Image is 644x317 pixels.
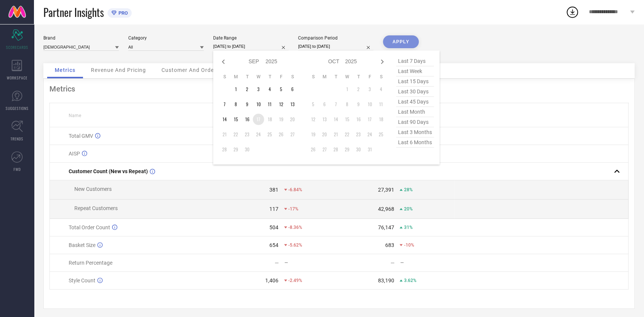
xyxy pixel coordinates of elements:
div: — [275,260,279,266]
td: Mon Oct 13 2025 [319,114,330,125]
td: Wed Oct 15 2025 [341,114,353,125]
td: Mon Sep 01 2025 [230,84,241,95]
td: Sat Sep 06 2025 [287,84,298,95]
div: Brand [43,35,119,41]
div: 27,391 [378,187,394,193]
td: Tue Oct 14 2025 [330,114,341,125]
td: Mon Oct 20 2025 [319,129,330,140]
td: Sun Oct 26 2025 [307,144,319,155]
input: Select comparison period [298,43,373,50]
span: last 6 months [396,137,434,148]
td: Thu Oct 23 2025 [353,129,364,140]
td: Sat Oct 11 2025 [375,99,387,110]
span: Basket Size [69,242,95,248]
td: Sat Sep 27 2025 [287,129,298,140]
td: Fri Oct 31 2025 [364,144,375,155]
td: Wed Oct 01 2025 [341,84,353,95]
td: Mon Sep 08 2025 [230,99,241,110]
th: Friday [364,74,375,80]
td: Sun Oct 12 2025 [307,114,319,125]
td: Wed Oct 22 2025 [341,129,353,140]
span: Name [69,113,81,118]
td: Wed Sep 10 2025 [253,99,264,110]
span: Customer And Orders [161,67,219,73]
td: Thu Sep 18 2025 [264,114,275,125]
span: last 30 days [396,87,434,97]
td: Mon Sep 29 2025 [230,144,241,155]
div: Next month [378,57,387,66]
span: Partner Insights [43,5,104,20]
span: -6.84% [288,187,302,192]
th: Thursday [264,74,275,80]
th: Friday [275,74,287,80]
span: WORKSPACE [7,75,28,81]
span: -2.49% [288,278,302,283]
th: Tuesday [241,74,253,80]
span: Total GMV [69,133,93,139]
td: Tue Sep 30 2025 [241,144,253,155]
td: Sun Sep 07 2025 [219,99,230,110]
td: Fri Oct 24 2025 [364,129,375,140]
td: Sat Oct 18 2025 [375,114,387,125]
div: Metrics [49,84,629,93]
div: 381 [269,187,278,193]
td: Thu Oct 09 2025 [353,99,364,110]
td: Fri Oct 10 2025 [364,99,375,110]
span: last week [396,66,434,76]
td: Wed Oct 29 2025 [341,144,353,155]
div: — [284,260,339,265]
td: Fri Sep 19 2025 [275,114,287,125]
div: Date Range [213,35,289,41]
span: Metrics [55,67,75,73]
td: Tue Sep 23 2025 [241,129,253,140]
span: -5.62% [288,242,302,248]
span: last 15 days [396,76,434,87]
span: FWD [14,166,21,172]
span: last 3 months [396,127,434,137]
div: 76,147 [378,224,394,230]
td: Tue Sep 16 2025 [241,114,253,125]
th: Sunday [307,74,319,80]
td: Fri Sep 12 2025 [275,99,287,110]
div: 42,968 [378,206,394,212]
td: Thu Oct 30 2025 [353,144,364,155]
td: Thu Sep 25 2025 [264,129,275,140]
td: Tue Oct 21 2025 [330,129,341,140]
span: 28% [404,187,412,192]
div: Comparison Period [298,35,373,41]
span: SUGGESTIONS [6,105,29,111]
td: Fri Oct 03 2025 [364,84,375,95]
td: Tue Oct 28 2025 [330,144,341,155]
td: Wed Oct 08 2025 [341,99,353,110]
span: Return Percentage [69,260,112,266]
span: TRENDS [11,136,23,142]
input: Select date range [213,43,289,50]
th: Saturday [375,74,387,80]
span: last month [396,107,434,117]
td: Sat Oct 04 2025 [375,84,387,95]
td: Mon Sep 15 2025 [230,114,241,125]
td: Thu Sep 04 2025 [264,84,275,95]
td: Tue Sep 02 2025 [241,84,253,95]
td: Fri Oct 17 2025 [364,114,375,125]
div: — [390,260,394,266]
td: Sat Sep 20 2025 [287,114,298,125]
td: Sat Sep 13 2025 [287,99,298,110]
td: Sat Oct 25 2025 [375,129,387,140]
th: Monday [319,74,330,80]
td: Sun Sep 21 2025 [219,129,230,140]
td: Mon Oct 06 2025 [319,99,330,110]
td: Mon Oct 27 2025 [319,144,330,155]
span: Customer Count (New vs Repeat) [69,168,148,174]
div: 117 [269,206,278,212]
td: Thu Sep 11 2025 [264,99,275,110]
td: Wed Sep 03 2025 [253,84,264,95]
th: Wednesday [341,74,353,80]
td: Sun Sep 14 2025 [219,114,230,125]
span: last 7 days [396,56,434,66]
span: -8.36% [288,225,302,230]
td: Mon Sep 22 2025 [230,129,241,140]
td: Thu Oct 16 2025 [353,114,364,125]
span: last 90 days [396,117,434,127]
div: Category [128,35,204,41]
